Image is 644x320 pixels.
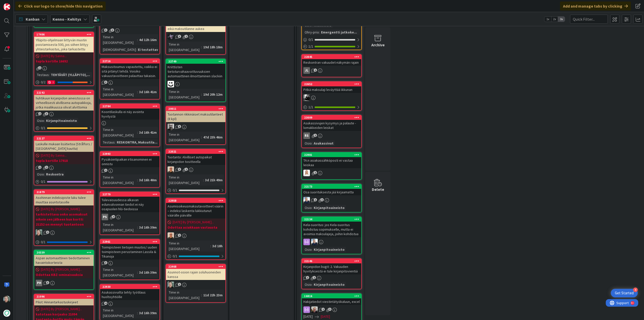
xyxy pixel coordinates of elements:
[311,239,318,245] img: JJ
[202,134,224,140] div: 47d 23h 46m
[138,89,158,95] div: 3d 16h 41m
[104,169,107,172] span: 1
[570,15,608,24] input: Quick Filter...
[137,177,138,183] span: :
[102,47,136,52] div: [DEMOGRAPHIC_DATA]
[168,290,201,301] div: Time in [GEOGRAPHIC_DATA]
[36,295,94,298] div: 21096
[302,184,361,195] div: 22173Osa suorituksesta jää kirjaamatta
[34,32,94,52] div: 17406Ylläpito-ohjelmaan liittyvän muotin poistamisesta 500, jos siihen liittyy yhteistarkastus, j...
[302,43,361,50] div: 1/1
[36,33,94,36] div: 17406
[26,16,39,22] span: Kanban
[102,214,108,220] div: PS
[34,239,94,245] div: 0/1
[100,239,159,244] div: 22961
[302,239,361,245] div: JJ
[308,104,313,110] span: 1 / 1
[166,59,226,102] a: 22749Kriittisten tietoturvahaavoittuvuuksien automaattinen ilmoittaminen slackiinMHTime in [GEOGR...
[102,152,159,156] div: 22993
[304,116,361,119] div: 23009
[38,66,42,69] span: 1
[100,11,160,54] a: Hakemuksien rajaamisessa ongelmia, hakemuksia ei näyTime in [GEOGRAPHIC_DATA]:4d 12h 16m[DEMOGRAP...
[36,229,42,236] img: VP
[168,33,174,40] img: LM
[34,32,94,37] div: 17406
[301,258,362,289] a: 22146Kirjanpidon bugit: 2. Vakuuden hyvityksestä ei tule kirjanpitovientiäOsio:Kirjanpitoaineisto
[104,81,107,84] span: 3
[3,296,10,303] img: VP
[34,90,94,111] div: 22192huhtikuun kirjanpidon aineistossa on virheellisesti alvillisena autopaikkoja, jotka maalikuu...
[102,174,137,186] div: Time in [GEOGRAPHIC_DATA]
[45,166,48,169] span: 1
[168,81,174,87] img: MH
[302,259,361,274] div: 22146Kirjanpidon bugit: 2. Vakuuden hyvityksestä ei tule kirjanpitovientiä
[166,232,225,239] div: MK
[137,270,138,275] span: :
[302,157,361,168] div: TA:n asiakassähköposti ei vastaa leiskaa
[34,299,94,305] div: Pilot: Hinnantarkastuskirjeet
[185,35,188,38] span: 2
[201,134,202,140] span: :
[303,247,312,252] div: Osio
[168,107,225,111] div: 20011
[166,64,225,79] div: Kriittisten tietoturvahaavoittuvuuksien automaattinen ilmoittaminen slackiin
[11,1,23,7] span: Support
[102,104,159,108] div: 22784
[166,264,225,280] div: 22468Asunnot-osion rajain soluhuoneiden kanssa
[138,130,158,135] div: 3d 16h 41m
[168,240,210,252] div: Time in [GEOGRAPHIC_DATA]
[204,177,224,183] div: 3d 21h 49m
[100,59,159,63] div: 22716
[304,55,361,59] div: 22845
[168,150,225,153] div: 22021
[201,44,202,50] span: :
[36,59,92,64] b: tupla kortille 16692
[137,310,138,316] span: :
[36,72,49,78] div: Testaus
[100,192,159,197] div: 22779
[166,253,225,259] div: 0/1
[178,35,181,38] span: 3
[34,90,94,132] a: 22192huhtikuun kirjanpidon aineistossa on virheellisesti alvillisena autopaikkoja, jotka maalikuu...
[100,63,159,79] div: Maksusitoumus vapautettu, vaikka ei sitä pitänyt tehdä. Voisiko vakuustavoitteen palauttaa takaisin.
[312,282,312,287] span: :
[303,140,312,146] div: Osio
[302,222,361,237] div: Kela-suoritus: jos Kela-suoritus kohdistuu sopimukselle, mutta ei avoimia maksulajeja, joihin koh...
[302,37,361,43] div: 0/1
[46,281,49,284] span: 3
[302,294,361,305] div: 16816Hakijatiedot viestintätyökaluun, excel
[100,156,159,167] div: Pysäköintipaikan irtisanominen ei onnistu
[41,53,67,59] span: [DATE] By Sanna...
[138,177,158,183] div: 3d 16h 40m
[203,177,204,183] span: :
[34,250,94,266] div: 20339Aspan automaattinen tiedottaminen havaintokorteista
[138,225,158,230] div: 3d 16h 39m
[34,79,94,85] div: 0/21
[302,153,361,157] div: 22981
[302,217,361,237] div: 22134Kela-suoritus: jos Kela-suoritus kohdistuu sopimukselle, mutta ei avoimia maksulajeja, joihi...
[166,59,225,64] div: 22749
[44,118,45,123] span: :
[166,149,226,194] a: 22021Tuotanto: Alvilliset autopaikat kirjanpidon tositteellaMKTime in [GEOGRAPHIC_DATA]:3d 21h 49...
[302,153,361,168] div: 22981TA:n asiakassähköposti ei vastaa leiskaa
[34,255,94,266] div: Aspan automaattinen tiedottaminen havaintokorteista
[36,190,94,194] div: 21879
[166,106,225,111] div: 20011
[100,104,159,120] div: 22784Koontilaskulla ei näy avointa hyvitystä
[210,243,211,249] span: :
[100,192,159,212] div: 22779Tulevaisuudessa alkavan edunvalvonnan tiedot ei näy osapuolen hlö-tiedoissa
[34,37,94,52] div: Ylläpito-ohjelmaan liittyvän muotin poistamisesta 500, jos siihen liittyy yhteistarkastus, joka t...
[36,137,94,140] div: 22127
[302,170,361,176] div: SL
[34,190,94,194] div: 21879
[45,171,65,177] div: Reskontra
[102,240,159,243] div: 22961
[166,124,225,130] div: JH
[166,106,226,145] a: 20011Tuotannon rikkinäiset maksutilanteet (8 kpl)JHTime in [GEOGRAPHIC_DATA]:47d 23h 46m
[100,285,159,289] div: 22930
[102,193,159,196] div: 22779
[302,115,361,120] div: 23009
[100,152,159,156] div: 22993
[102,127,137,138] div: Time in [GEOGRAPHIC_DATA]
